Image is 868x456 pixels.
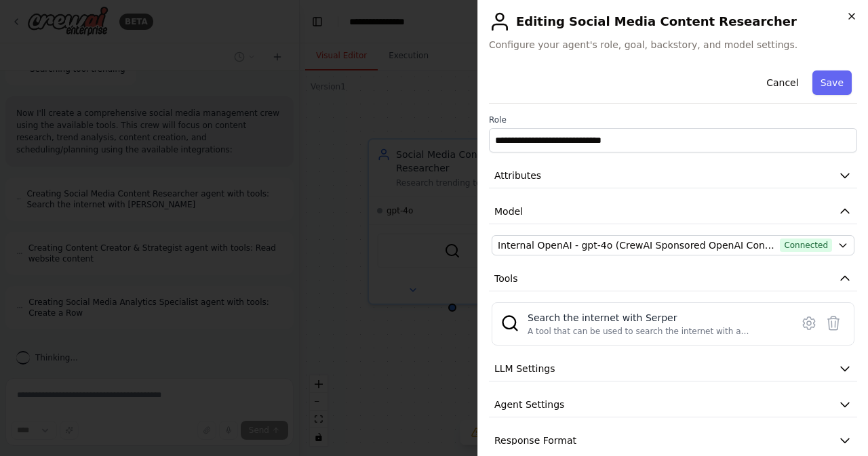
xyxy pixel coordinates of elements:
[494,205,523,218] span: Model
[489,38,857,51] span: Configure your agent's role, goal, backstory, and model settings.
[489,163,857,188] button: Attributes
[500,314,519,333] img: SerperDevTool
[494,169,541,182] span: Attributes
[489,392,857,417] button: Agent Settings
[494,398,564,411] span: Agent Settings
[812,70,852,95] button: Save
[758,70,806,95] button: Cancel
[489,115,857,125] label: Role
[494,434,576,447] span: Response Format
[780,239,832,252] span: Connected
[489,11,857,33] h2: Editing Social Media Content Researcher
[528,311,783,325] div: Search the internet with Serper
[494,362,555,375] span: LLM Settings
[528,326,783,337] div: A tool that can be used to search the internet with a search_query. Supports different search typ...
[489,428,857,453] button: Response Format
[489,356,857,381] button: LLM Settings
[821,311,846,335] button: Delete tool
[489,266,857,291] button: Tools
[797,311,821,335] button: Configure tool
[494,272,518,285] span: Tools
[489,199,857,224] button: Model
[498,239,774,252] span: Internal OpenAI - gpt-4o (CrewAI Sponsored OpenAI Connection)
[492,235,854,255] button: Internal OpenAI - gpt-4o (CrewAI Sponsored OpenAI Connection)Connected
